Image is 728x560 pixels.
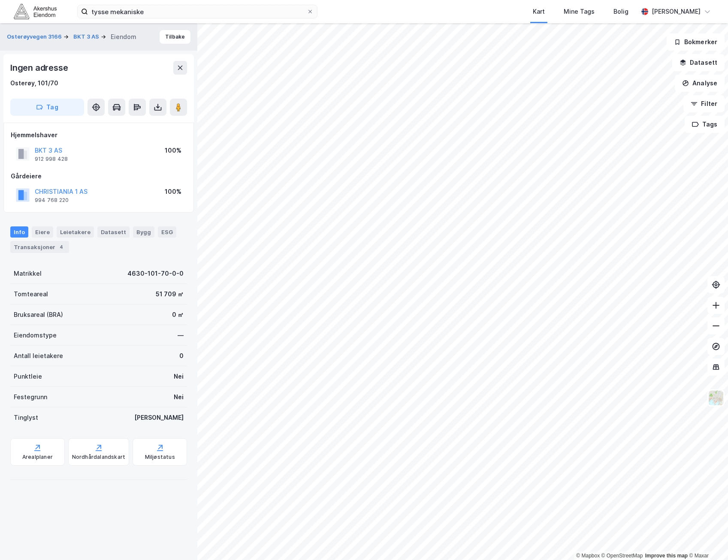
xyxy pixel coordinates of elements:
[133,226,154,238] div: Bygg
[72,454,126,461] div: Nordhårdalandskart
[708,390,724,406] img: Z
[652,6,701,17] div: [PERSON_NAME]
[10,241,69,253] div: Transaksjoner
[685,519,728,560] div: Kontrollprogram for chat
[73,33,101,41] button: BKT 3 AS
[645,553,688,559] a: Improve this map
[14,330,57,340] div: Eiendomstype
[158,226,176,238] div: ESG
[14,412,38,423] div: Tinglyst
[145,454,175,461] div: Miljøstatus
[174,371,184,382] div: Nei
[179,351,184,361] div: 0
[22,454,53,461] div: Arealplaner
[14,371,42,382] div: Punktleie
[10,99,84,116] button: Tag
[675,75,725,92] button: Analyse
[564,6,595,17] div: Mine Tags
[11,130,187,140] div: Hjemmelshaver
[7,33,63,41] button: Osterøyvegen 3166
[685,116,725,133] button: Tags
[35,156,68,163] div: 912 998 428
[613,6,628,17] div: Bolig
[165,187,181,197] div: 100%
[10,226,28,238] div: Info
[14,289,48,299] div: Tomteareal
[35,197,69,204] div: 994 768 220
[14,4,57,19] img: akershus-eiendom-logo.9091f326c980b4bce74ccdd9f866810c.svg
[10,61,69,75] div: Ingen adresse
[14,268,42,279] div: Matrikkel
[57,226,94,238] div: Leietakere
[57,243,66,251] div: 4
[14,310,63,320] div: Bruksareal (BRA)
[576,553,600,559] a: Mapbox
[11,171,187,181] div: Gårdeiere
[97,226,130,238] div: Datasett
[14,351,63,361] div: Antall leietakere
[10,78,58,88] div: Osterøy, 101/70
[685,519,728,560] iframe: Chat Widget
[601,553,643,559] a: OpenStreetMap
[32,226,53,238] div: Eiere
[172,310,184,320] div: 0 ㎡
[174,392,184,402] div: Nei
[165,145,181,156] div: 100%
[134,412,184,423] div: [PERSON_NAME]
[156,289,184,299] div: 51 709 ㎡
[127,268,184,279] div: 4630-101-70-0-0
[14,392,47,402] div: Festegrunn
[683,95,725,112] button: Filter
[178,330,184,340] div: —
[667,33,725,51] button: Bokmerker
[533,6,545,17] div: Kart
[672,54,725,71] button: Datasett
[111,32,136,42] div: Eiendom
[88,5,307,18] input: Søk på adresse, matrikkel, gårdeiere, leietakere eller personer
[160,30,190,44] button: Tilbake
